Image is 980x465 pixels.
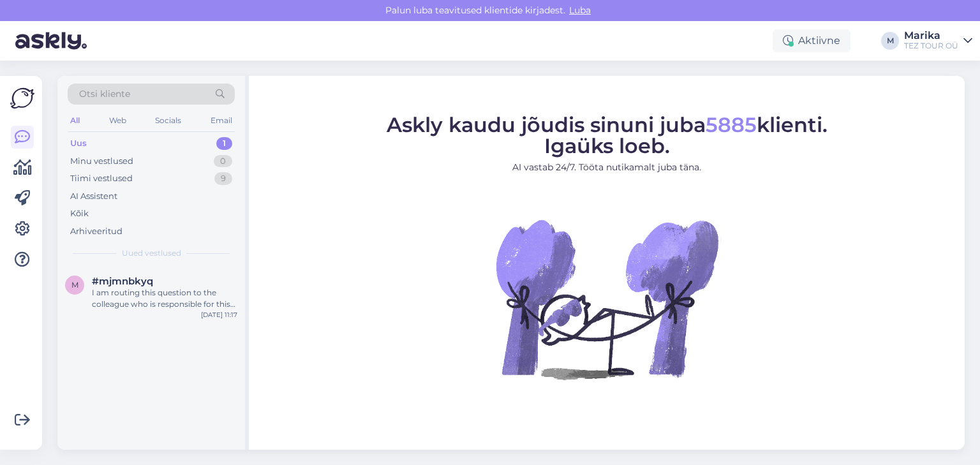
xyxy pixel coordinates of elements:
img: No Chat active [492,184,722,413]
span: Askly kaudu jõudis sinuni juba klienti. Igaüks loeb. [387,112,828,158]
div: Kõik [70,207,89,220]
div: TEZ TOUR OÜ [904,41,958,51]
div: I am routing this question to the colleague who is responsible for this topic. The reply might ta... [92,287,237,310]
div: Tiimi vestlused [70,172,133,185]
div: Email [208,112,235,129]
div: Aktiivne [773,29,850,52]
img: Askly Logo [10,86,34,110]
div: AI Assistent [70,190,117,203]
p: AI vastab 24/7. Tööta nutikamalt juba täna. [387,160,828,173]
div: 9 [214,172,232,185]
span: Uued vestlused [122,247,181,259]
div: 1 [216,137,232,150]
div: M [881,32,899,50]
div: Arhiveeritud [70,225,122,238]
span: Luba [565,4,595,16]
div: Minu vestlused [70,155,133,168]
span: Otsi kliente [79,87,130,101]
span: #mjmnbkyq [92,276,153,287]
div: Socials [152,112,184,129]
div: Marika [904,31,958,41]
div: 0 [214,155,232,168]
span: m [71,280,78,290]
a: MarikaTEZ TOUR OÜ [904,31,972,51]
div: All [68,112,82,129]
div: [DATE] 11:17 [201,310,237,320]
span: 5885 [706,112,757,137]
div: Web [107,112,129,129]
div: Uus [70,137,87,150]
